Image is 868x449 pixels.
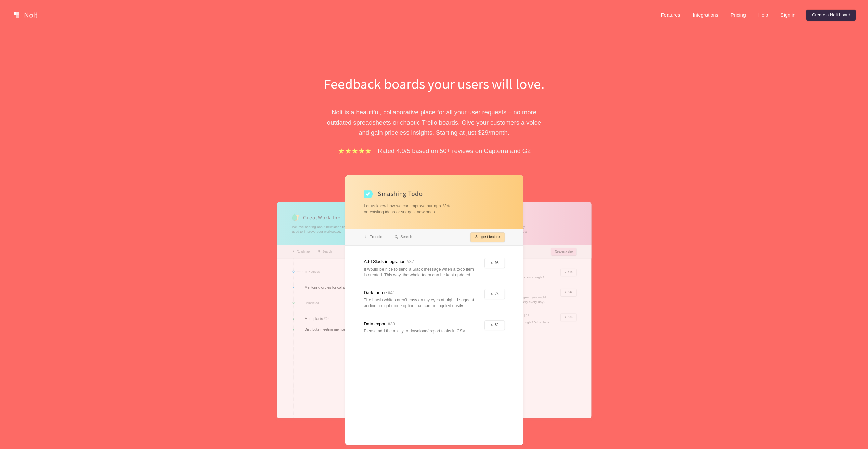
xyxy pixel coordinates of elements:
[316,74,552,94] h1: Feedback boards your users will love.
[378,146,531,156] p: Rated 4.9/5 based on 50+ reviews on Capterra and G2
[725,10,751,21] a: Pricing
[337,147,372,155] img: stars.b067e34983.png
[316,107,552,137] p: Nolt is a beautiful, collaborative place for all your user requests – no more outdated spreadshee...
[656,10,686,21] a: Features
[775,10,801,21] a: Sign in
[753,10,774,21] a: Help
[687,10,724,21] a: Integrations
[806,10,856,21] a: Create a Nolt board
